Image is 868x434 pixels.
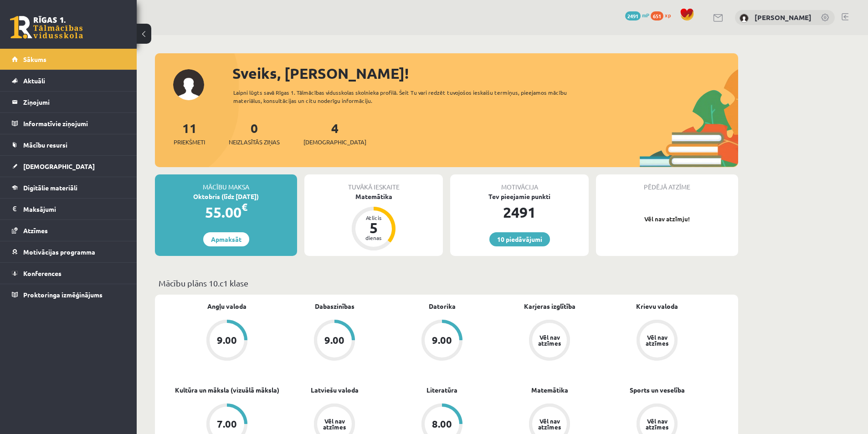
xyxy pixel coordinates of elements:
[12,49,125,70] a: Sākums
[155,174,297,192] div: Mācību maksa
[23,184,77,192] span: Digitālie materiāli
[217,335,237,345] div: 9.00
[601,214,734,224] p: Vēl nav atzīmju!
[603,320,711,363] a: Vēl nav atzīmes
[322,418,347,430] div: Vēl nav atzīmes
[426,385,457,395] a: Literatūra
[175,385,279,395] a: Kultūra un māksla (vizuālā māksla)
[12,92,125,112] a: Ziņojumi
[12,177,125,198] a: Digitālie materiāli
[12,284,125,305] a: Proktoringa izmēģinājums
[174,138,205,147] span: Priekšmeti
[651,11,675,19] a: 651 xp
[429,301,456,311] a: Datorika
[740,14,749,23] img: Timurs Gorodņičevs
[596,174,738,192] div: Pēdējā atzīme
[229,138,280,147] span: Neizlasītās ziņas
[644,418,670,430] div: Vēl nav atzīmes
[23,199,125,220] legend: Maksājumi
[12,263,125,284] a: Konferences
[450,201,589,223] div: 2491
[315,301,354,311] a: Dabaszinības
[665,11,671,19] span: xp
[23,55,46,63] span: Sākums
[23,77,45,85] span: Aktuāli
[524,301,575,311] a: Karjeras izglītība
[636,301,678,311] a: Krievu valoda
[496,320,603,363] a: Vēl nav atzīmes
[155,192,297,201] div: Oktobris (līdz [DATE])
[23,141,67,149] span: Mācību resursi
[23,162,95,170] span: [DEMOGRAPHIC_DATA]
[360,215,387,220] div: Atlicis
[174,120,205,147] a: 11Priekšmeti
[450,174,589,192] div: Motivācija
[23,226,48,235] span: Atzīmes
[625,11,641,20] span: 2491
[229,120,280,147] a: 0Neizlasītās ziņas
[173,320,281,363] a: 9.00
[388,320,496,363] a: 9.00
[432,335,452,345] div: 9.00
[23,291,103,299] span: Proktoringa izmēģinājums
[281,320,388,363] a: 9.00
[324,335,344,345] div: 9.00
[531,385,568,395] a: Matemātika
[537,418,562,430] div: Vēl nav atzīmes
[432,419,452,429] div: 8.00
[311,385,359,395] a: Latviešu valoda
[233,88,583,105] div: Laipni lūgts savā Rīgas 1. Tālmācības vidusskolas skolnieka profilā. Šeit Tu vari redzēt tuvojošo...
[303,120,366,147] a: 4[DEMOGRAPHIC_DATA]
[23,248,95,256] span: Motivācijas programma
[159,277,734,289] p: Mācību plāns 10.c1 klase
[217,419,237,429] div: 7.00
[155,201,297,223] div: 55.00
[755,13,812,22] a: [PERSON_NAME]
[12,199,125,220] a: Maksājumi
[207,301,247,311] a: Angļu valoda
[304,192,443,201] div: Matemātika
[12,156,125,177] a: [DEMOGRAPHIC_DATA]
[12,70,125,91] a: Aktuāli
[489,232,550,246] a: 10 piedāvājumi
[644,334,670,346] div: Vēl nav atzīmes
[642,11,649,19] span: mP
[360,220,387,235] div: 5
[12,220,125,241] a: Atzīmes
[625,11,649,19] a: 2491 mP
[630,385,685,395] a: Sports un veselība
[12,113,125,134] a: Informatīvie ziņojumi
[12,134,125,155] a: Mācību resursi
[651,11,663,20] span: 651
[12,241,125,262] a: Motivācijas programma
[241,200,247,214] span: €
[10,16,83,39] a: Rīgas 1. Tālmācības vidusskola
[23,92,125,112] legend: Ziņojumi
[232,62,738,84] div: Sveiks, [PERSON_NAME]!
[304,192,443,252] a: Matemātika Atlicis 5 dienas
[304,174,443,192] div: Tuvākā ieskaite
[303,138,366,147] span: [DEMOGRAPHIC_DATA]
[360,235,387,240] div: dienas
[23,113,125,134] legend: Informatīvie ziņojumi
[450,192,589,201] div: Tev pieejamie punkti
[537,334,562,346] div: Vēl nav atzīmes
[23,269,62,277] span: Konferences
[203,232,249,246] a: Apmaksāt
